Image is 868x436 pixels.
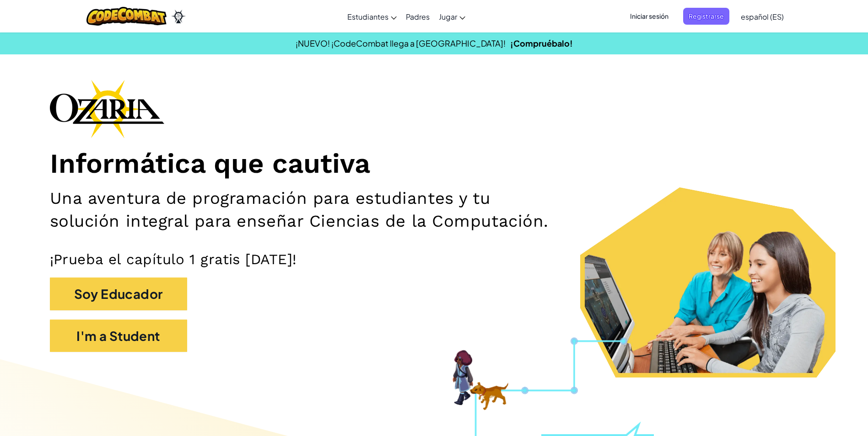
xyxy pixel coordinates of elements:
a: ¡Compruébalo! [510,38,573,48]
a: español (ES) [736,4,788,29]
p: ¡Prueba el capítulo 1 gratis [DATE]! [50,250,819,268]
button: Soy Educador [50,277,187,310]
a: Estudiantes [343,4,401,29]
a: Jugar [434,4,470,29]
span: ¡NUEVO! ¡CodeCombat llega a [GEOGRAPHIC_DATA]! [296,38,506,48]
h1: Informática que cautiva [50,147,819,181]
a: Padres [401,4,434,29]
button: Registrarse [683,8,729,25]
img: Ozaria [171,10,186,23]
img: CodeCombat logo [86,7,167,26]
span: Estudiantes [347,12,388,21]
span: Jugar [439,12,457,21]
img: Ozaria branding logo [50,80,164,138]
span: español (ES) [741,12,784,21]
button: Iniciar sesión [625,8,674,25]
h2: Una aventura de programación para estudiantes y tu solución integral para enseñar Ciencias de la ... [50,187,565,232]
button: I'm a Student [50,319,187,352]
